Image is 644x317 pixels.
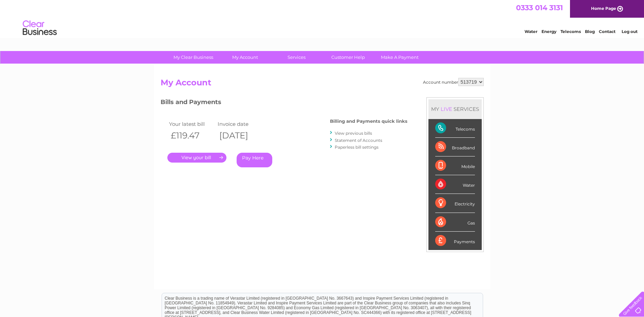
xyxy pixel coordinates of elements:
[435,156,475,175] div: Mobile
[217,51,273,64] a: My Account
[237,153,272,167] a: Pay Here
[161,78,484,91] h2: My Account
[435,175,475,194] div: Water
[161,97,407,109] h3: Bills and Payments
[269,51,325,64] a: Services
[435,119,475,138] div: Telecoms
[372,51,428,64] a: Make A Payment
[435,194,475,213] div: Electricity
[541,29,556,34] a: Energy
[435,232,475,250] div: Payments
[167,119,216,129] td: Your latest bill
[428,99,482,119] div: MY SERVICES
[622,29,638,34] a: Log out
[320,51,376,64] a: Customer Help
[335,131,372,136] a: View previous bills
[599,29,615,34] a: Contact
[435,213,475,232] div: Gas
[435,138,475,156] div: Broadband
[167,129,216,143] th: £119.47
[335,145,379,150] a: Paperless bill settings
[216,119,265,129] td: Invoice date
[167,153,226,163] a: .
[162,4,483,33] div: Clear Business is a trading name of Verastar Limited (registered in [GEOGRAPHIC_DATA] No. 3667643...
[516,3,563,12] a: 0333 014 3131
[560,29,581,34] a: Telecoms
[330,119,407,124] h4: Billing and Payments quick links
[22,18,57,38] img: logo.png
[525,29,537,34] a: Water
[439,106,454,112] div: LIVE
[216,129,265,143] th: [DATE]
[165,51,221,64] a: My Clear Business
[335,138,382,143] a: Statement of Accounts
[423,78,484,86] div: Account number
[585,29,595,34] a: Blog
